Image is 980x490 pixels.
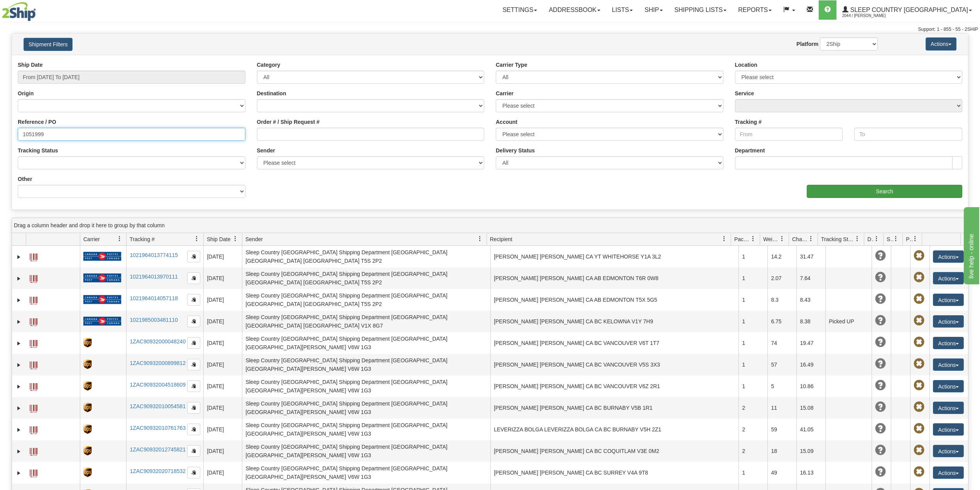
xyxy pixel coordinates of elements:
[490,419,739,440] td: LEVERIZZA BOLGA LEVERIZZA BOLGA CA BC BURNABY V5H 2Z1
[776,232,789,245] a: Weight filter column settings
[767,419,796,440] td: 59
[804,232,818,245] a: Charge filter column settings
[796,419,825,440] td: 41.05
[83,446,91,456] img: 8 - UPS
[543,0,606,20] a: Addressbook
[30,401,37,414] a: Label
[821,235,855,243] span: Tracking Status
[490,332,739,354] td: [PERSON_NAME] [PERSON_NAME] CA BC VANCOUVER V6T 1T7
[490,235,512,243] span: Recipient
[130,446,186,453] a: 1ZAC90932012745821
[914,294,924,304] span: Pickup Not Assigned
[30,380,37,392] a: Label
[914,315,924,326] span: Pickup Not Assigned
[207,235,230,243] span: Ship Date
[15,426,23,434] a: Expand
[187,467,200,478] button: Copy to clipboard
[242,397,490,419] td: Sleep Country [GEOGRAPHIC_DATA] Shipping Department [GEOGRAPHIC_DATA] [GEOGRAPHIC_DATA][PERSON_NA...
[187,272,200,284] button: Copy to clipboard
[875,358,886,369] span: Unknown
[2,26,978,33] div: Support: 1 - 855 - 55 - 2SHIP
[245,235,263,243] span: Sender
[18,147,58,154] label: Tracking Status
[83,360,91,369] img: 8 - UPS
[836,0,978,20] a: Sleep Country [GEOGRAPHIC_DATA] 2044 / [PERSON_NAME]
[735,118,762,126] label: Tracking #
[926,37,956,51] button: Actions
[15,448,23,455] a: Expand
[735,90,754,97] label: Service
[767,267,796,289] td: 2.07
[83,403,91,412] img: 8 - UPS
[83,468,91,477] img: 8 - UPS
[83,316,121,326] img: 20 - Canada Post
[257,118,320,126] label: Order # / Ship Request #
[187,380,200,392] button: Copy to clipboard
[767,246,796,267] td: 14.2
[242,419,490,440] td: Sleep Country [GEOGRAPHIC_DATA] Shipping Department [GEOGRAPHIC_DATA] [GEOGRAPHIC_DATA][PERSON_NA...
[933,466,964,479] button: Actions
[203,289,242,311] td: [DATE]
[203,397,242,419] td: [DATE]
[130,425,186,431] a: 1ZAC90932010761763
[875,445,886,456] span: Unknown
[83,295,121,304] img: 20 - Canada Post
[490,375,739,397] td: [PERSON_NAME] [PERSON_NAME] CA BC VANCOUVER V6Z 2R1
[735,61,757,69] label: Location
[933,294,964,306] button: Actions
[767,311,796,332] td: 6.75
[914,358,924,369] span: Pickup Not Assigned
[257,147,275,154] label: Sender
[203,332,242,354] td: [DATE]
[732,0,777,20] a: Reports
[848,7,968,13] span: Sleep Country [GEOGRAPHIC_DATA]
[738,267,767,289] td: 1
[734,235,750,243] span: Packages
[962,206,979,284] iframe: chat widget
[203,354,242,375] td: [DATE]
[933,272,964,284] button: Actions
[24,38,73,51] button: Shipment Filters
[473,232,487,245] a: Sender filter column settings
[796,246,825,267] td: 31.47
[187,359,200,370] button: Copy to clipboard
[30,336,37,349] a: Label
[12,218,968,233] div: grid grouping header
[718,232,731,245] a: Recipient filter column settings
[889,232,902,245] a: Shipment Issues filter column settings
[738,397,767,419] td: 2
[187,445,200,457] button: Copy to clipboard
[15,469,23,477] a: Expand
[767,375,796,397] td: 5
[83,424,91,434] img: 8 - UPS
[18,90,34,97] label: Origin
[130,252,178,258] a: 1021964013774115
[933,315,964,328] button: Actions
[914,380,924,391] span: Pickup Not Assigned
[490,311,739,332] td: [PERSON_NAME] [PERSON_NAME] CA BC KELOWNA V1Y 7H9
[242,440,490,462] td: Sleep Country [GEOGRAPHIC_DATA] Shipping Department [GEOGRAPHIC_DATA] [GEOGRAPHIC_DATA][PERSON_NA...
[914,423,924,434] span: Pickup Not Assigned
[807,185,962,198] input: Search
[842,12,900,20] span: 2044 / [PERSON_NAME]
[15,253,23,261] a: Expand
[875,402,886,412] span: Unknown
[669,0,732,20] a: Shipping lists
[496,90,514,97] label: Carrier
[113,232,126,245] a: Carrier filter column settings
[875,250,886,261] span: Unknown
[490,289,739,311] td: [PERSON_NAME] [PERSON_NAME] CA AB EDMONTON T5X 5G5
[15,275,23,282] a: Expand
[933,337,964,349] button: Actions
[242,289,490,311] td: Sleep Country [GEOGRAPHIC_DATA] Shipping Department [GEOGRAPHIC_DATA] [GEOGRAPHIC_DATA] [GEOGRAPH...
[187,316,200,327] button: Copy to clipboard
[909,232,922,245] a: Pickup Status filter column settings
[875,466,886,477] span: Unknown
[83,338,91,348] img: 8 - UPS
[257,90,286,97] label: Destination
[30,250,37,262] a: Label
[187,251,200,262] button: Copy to clipboard
[867,235,874,243] span: Delivery Status
[203,267,242,289] td: [DATE]
[242,246,490,267] td: Sleep Country [GEOGRAPHIC_DATA] Shipping Department [GEOGRAPHIC_DATA] [GEOGRAPHIC_DATA] [GEOGRAPH...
